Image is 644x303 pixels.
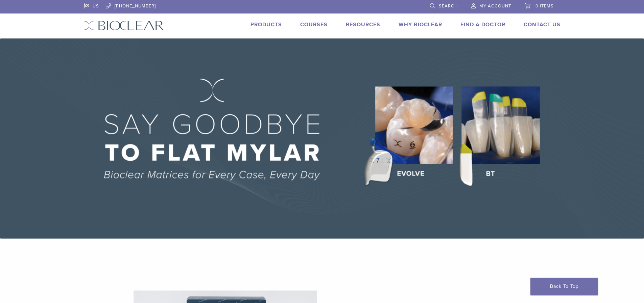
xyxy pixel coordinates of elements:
[530,278,598,295] a: Back To Top
[251,21,282,28] a: Products
[346,21,380,28] a: Resources
[460,21,505,28] a: Find A Doctor
[84,21,164,30] img: Bioclear
[535,3,554,9] span: 0 items
[524,21,560,28] a: Contact Us
[439,3,458,9] span: Search
[399,21,442,28] a: Why Bioclear
[479,3,511,9] span: My Account
[300,21,328,28] a: Courses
